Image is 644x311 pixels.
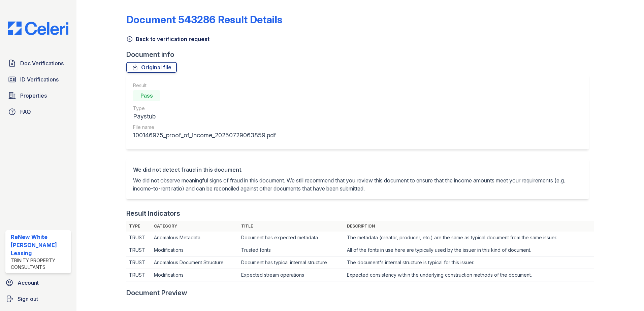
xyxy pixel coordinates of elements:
[126,13,282,26] a: Document 543286 Result Details
[133,105,276,112] div: Type
[20,59,64,67] span: Doc Verifications
[126,288,187,298] div: Document Preview
[5,105,71,118] a: FAQ
[126,221,151,232] th: Type
[238,221,344,232] th: Title
[11,257,68,271] div: Trinity Property Consultants
[344,221,594,232] th: Description
[126,269,151,281] td: TRUST
[151,221,238,232] th: Category
[344,269,594,281] td: Expected consistency within the underlying construction methods of the document.
[3,276,74,289] a: Account
[344,244,594,256] td: All of the fonts in use here are typically used by the issuer in this kind of document.
[133,166,582,174] div: We did not detect fraud in this document.
[151,256,238,269] td: Anomalous Document Structure
[238,244,344,256] td: Trusted fonts
[20,108,31,116] span: FAQ
[5,57,71,70] a: Doc Verifications
[126,232,151,244] td: TRUST
[126,62,177,73] a: Original file
[3,22,74,35] img: CE_Logo_Blue-a8612792a0a2168367f1c8372b55b34899dd931a85d93a1a3d3e32e68fde9ad4.png
[3,292,74,306] a: Sign out
[151,244,238,256] td: Modifications
[5,73,71,86] a: ID Verifications
[20,92,47,100] span: Properties
[133,131,276,140] div: 100146975_proof_of_income_20250729063859.pdf
[126,209,180,218] div: Result Indicators
[126,244,151,256] td: TRUST
[151,232,238,244] td: Anomalous Metadata
[133,90,160,101] div: Pass
[5,89,71,102] a: Properties
[238,232,344,244] td: Document has expected metadata
[151,269,238,281] td: Modifications
[238,269,344,281] td: Expected stream operations
[126,256,151,269] td: TRUST
[18,279,39,287] span: Account
[344,256,594,269] td: The document's internal structure is typical for this issuer.
[133,124,276,131] div: File name
[11,233,68,257] div: ReNew White [PERSON_NAME] Leasing
[238,256,344,269] td: Document has typical internal structure
[126,35,210,43] a: Back to verification request
[20,75,59,83] span: ID Verifications
[126,50,594,59] div: Document info
[133,112,276,121] div: Paystub
[133,176,582,193] p: We did not observe meaningful signs of fraud in this document. We still recommend that you review...
[344,232,594,244] td: The metadata (creator, producer, etc.) are the same as typical document from the same issuer.
[616,284,637,304] iframe: chat widget
[133,82,276,89] div: Result
[18,295,38,303] span: Sign out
